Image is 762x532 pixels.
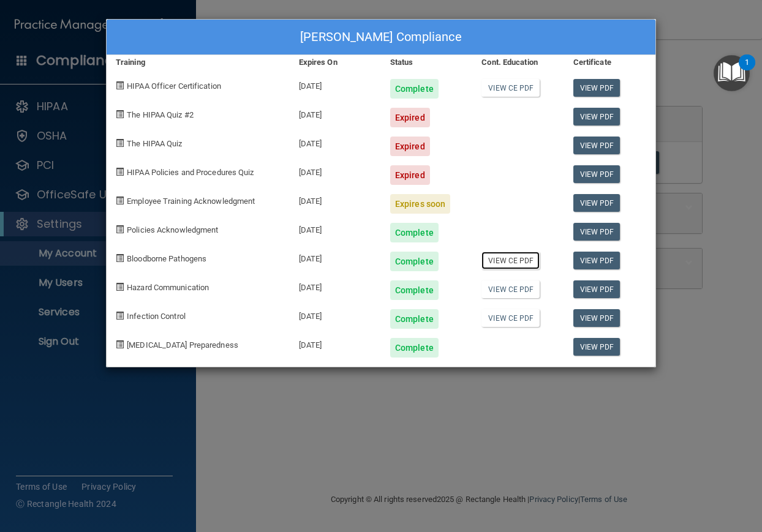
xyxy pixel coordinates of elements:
[127,312,186,321] span: Infection Control
[390,137,430,156] div: Expired
[472,55,564,70] div: Cont. Education
[290,329,381,358] div: [DATE]
[481,280,540,298] a: View CE PDF
[127,225,218,234] span: Policies Acknowledgment
[107,55,290,70] div: Training
[573,194,621,212] a: View PDF
[573,165,621,183] a: View PDF
[390,108,430,127] div: Expired
[481,79,540,97] a: View CE PDF
[573,137,621,154] a: View PDF
[550,445,747,494] iframe: Drift Widget Chat Controller
[127,283,209,292] span: Hazard Communication
[381,55,472,70] div: Status
[290,300,381,329] div: [DATE]
[714,55,750,91] button: Open Resource Center, 1 new notification
[290,214,381,242] div: [DATE]
[573,108,621,126] a: View PDF
[573,338,621,356] a: View PDF
[127,81,221,91] span: HIPAA Officer Certification
[573,309,621,327] a: View PDF
[390,165,430,185] div: Expired
[290,99,381,127] div: [DATE]
[290,55,381,70] div: Expires On
[127,340,238,350] span: [MEDICAL_DATA] Preparedness
[127,254,206,263] span: Bloodborne Pathogens
[745,62,749,78] div: 1
[564,55,655,70] div: Certificate
[127,197,255,206] span: Employee Training Acknowledgment
[127,168,254,177] span: HIPAA Policies and Procedures Quiz
[290,271,381,300] div: [DATE]
[390,338,439,358] div: Complete
[390,280,439,300] div: Complete
[107,20,655,55] div: [PERSON_NAME] Compliance
[573,223,621,241] a: View PDF
[573,252,621,269] a: View PDF
[290,127,381,156] div: [DATE]
[481,309,540,327] a: View CE PDF
[390,194,450,214] div: Expires soon
[127,139,182,148] span: The HIPAA Quiz
[573,79,621,97] a: View PDF
[290,242,381,271] div: [DATE]
[127,110,194,119] span: The HIPAA Quiz #2
[390,223,439,242] div: Complete
[290,156,381,185] div: [DATE]
[573,280,621,298] a: View PDF
[390,79,439,99] div: Complete
[290,185,381,214] div: [DATE]
[390,252,439,271] div: Complete
[481,252,540,269] a: View CE PDF
[290,70,381,99] div: [DATE]
[390,309,439,329] div: Complete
